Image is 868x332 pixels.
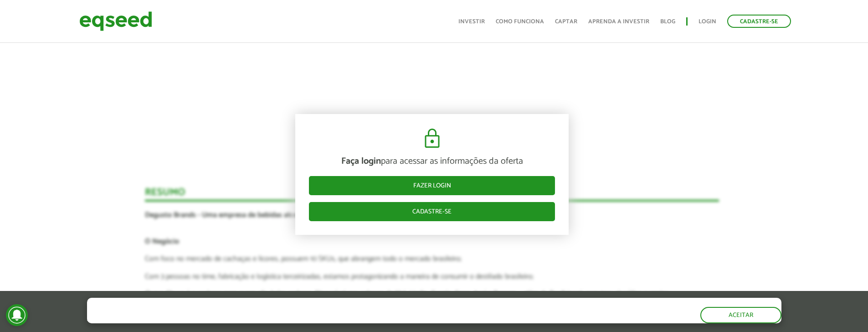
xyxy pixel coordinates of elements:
[309,156,555,167] p: para acessar as informações da oferta
[341,154,381,169] strong: Faça login
[87,298,417,312] h5: O site da EqSeed utiliza cookies para melhorar sua navegação.
[496,19,544,25] a: Como funciona
[700,307,781,323] button: Aceitar
[309,202,555,221] a: Cadastre-se
[421,128,443,150] img: cadeado.svg
[458,19,485,25] a: Investir
[727,15,791,28] a: Cadastre-se
[87,314,417,323] p: Ao clicar em "aceitar", você aceita nossa .
[588,19,649,25] a: Aprenda a investir
[207,315,313,323] a: política de privacidade e de cookies
[660,19,675,25] a: Blog
[699,19,716,25] a: Login
[309,176,555,195] a: Fazer login
[79,9,152,33] img: EqSeed
[555,19,577,25] a: Captar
